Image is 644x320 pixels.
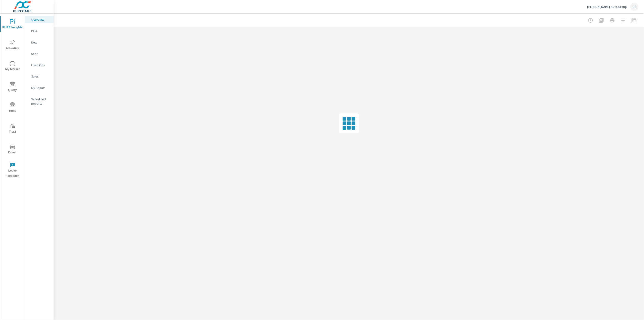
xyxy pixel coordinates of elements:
[31,40,50,45] p: New
[2,162,23,179] span: Leave Feedback
[31,74,50,79] p: Sales
[31,17,50,22] p: Overview
[587,5,627,9] p: [PERSON_NAME] Auto Group
[0,14,25,180] div: nav menu
[2,40,23,51] span: Advertise
[25,84,54,91] div: My Report
[2,61,23,72] span: My Market
[25,50,54,57] div: Used
[31,97,50,106] p: Scheduled Reports
[25,62,54,68] div: Fixed Ops
[25,96,54,107] div: Scheduled Reports
[630,3,639,11] div: SC
[2,144,23,155] span: Driver
[25,28,54,34] div: PIPA
[31,51,50,56] p: Used
[2,102,23,114] span: Tools
[25,73,54,80] div: Sales
[2,123,23,134] span: Tier2
[2,19,23,30] span: PURE Insights
[31,29,50,33] p: PIPA
[31,63,50,67] p: Fixed Ops
[25,39,54,46] div: New
[25,16,54,23] div: Overview
[2,82,23,93] span: Query
[31,85,50,90] p: My Report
